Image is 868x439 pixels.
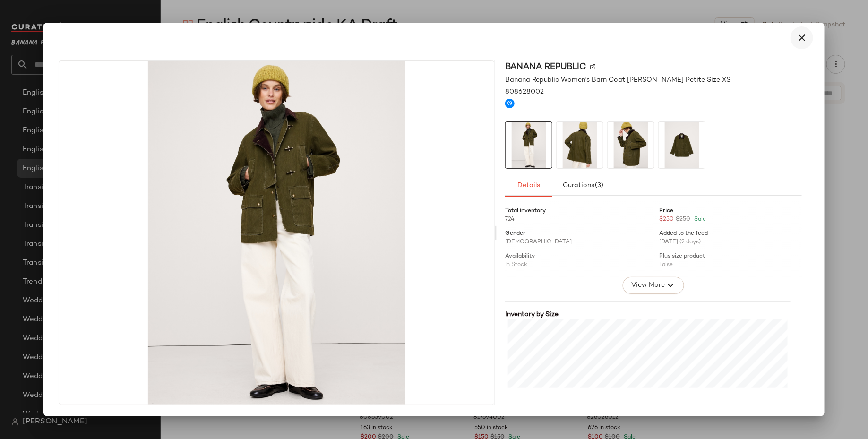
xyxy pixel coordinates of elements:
span: 808628002 [505,87,544,97]
img: cn59983882.jpg [506,122,552,168]
img: cn59984020.jpg [557,122,603,168]
button: View More [623,277,684,294]
div: Inventory by Size [505,310,791,319]
img: cn59983882.jpg [59,61,494,405]
img: svg%3e [590,64,596,70]
img: cn59984026.jpg [608,122,654,168]
span: Banana Republic [505,60,586,73]
span: Banana Republic Women's Barn Coat [PERSON_NAME] Petite Size XS [505,75,730,85]
span: Details [517,182,541,189]
span: Curations [563,182,604,189]
span: (3) [595,182,604,189]
img: cn60335473.jpg [659,122,705,168]
span: View More [631,280,665,291]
